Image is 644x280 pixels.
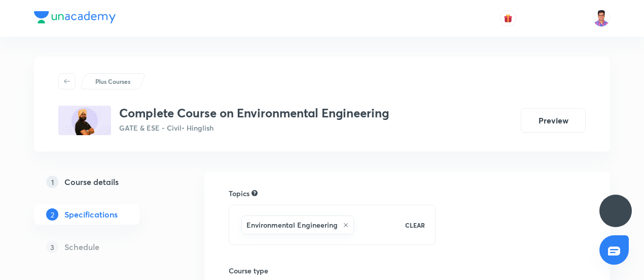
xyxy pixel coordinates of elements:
h6: Course type [229,265,436,276]
h6: Environmental Engineering [246,220,338,230]
img: ttu [610,205,622,217]
h3: Complete Course on Environmental Engineering [119,106,389,120]
h6: Topics [229,188,249,199]
img: CC975427-3409-4731-B8AC-E33D1611A3C9_plus.png [58,106,111,135]
button: Preview [521,108,586,133]
div: Search for topics [252,189,258,198]
p: 2 [46,208,58,221]
button: avatar [500,10,516,26]
p: CLEAR [405,221,425,230]
a: Company Logo [34,11,116,26]
h5: Schedule [64,241,99,253]
p: 1 [46,176,58,188]
p: GATE & ESE - Civil • Hinglish [119,122,389,133]
p: Plus Courses [95,77,130,86]
img: Company Logo [34,11,116,23]
img: avatar [504,14,513,23]
h5: Course details [64,176,119,188]
h5: Specifications [64,208,118,221]
a: 1Course details [34,172,172,192]
p: 3 [46,241,58,253]
img: Tejas Sharma [593,10,610,27]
